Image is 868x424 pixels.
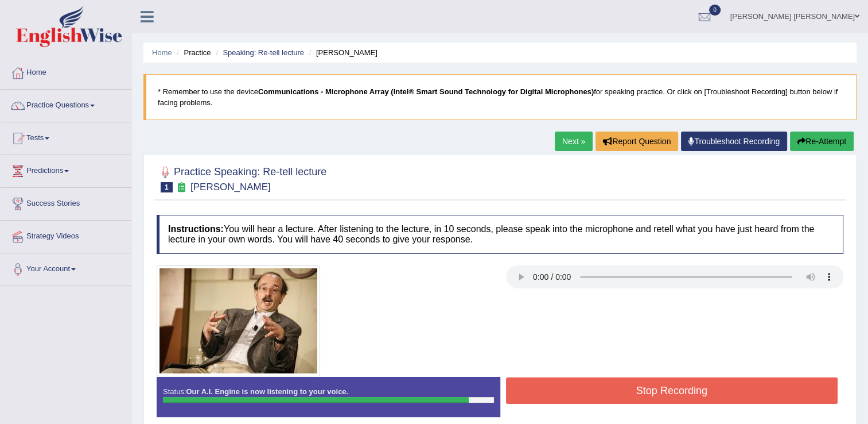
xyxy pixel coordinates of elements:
[681,132,787,151] a: Troubleshoot Recording
[143,74,857,120] blockquote: * Remember to use the device for speaking practice. Or click on [Troubleshoot Recording] button b...
[186,387,348,396] strong: Our A.I. Engine is now listening to your voice.
[1,221,131,249] a: Strategy Videos
[223,48,304,57] a: Speaking: Re-tell lecture
[790,132,854,151] button: Re-Attempt
[506,377,838,404] button: Stop Recording
[1,253,131,282] a: Your Account
[161,182,173,192] span: 1
[1,155,131,184] a: Predictions
[190,182,271,192] small: [PERSON_NAME]
[157,215,843,253] h4: You will hear a lecture. After listening to the lecture, in 10 seconds, please speak into the mic...
[709,5,721,16] span: 0
[1,122,131,151] a: Tests
[1,57,131,86] a: Home
[1,90,131,118] a: Practice Questions
[306,47,377,58] li: [PERSON_NAME]
[555,132,593,151] a: Next »
[157,377,500,417] div: Status:
[595,132,678,151] button: Report Question
[152,48,172,57] a: Home
[168,224,224,234] b: Instructions:
[258,87,594,96] b: Communications - Microphone Array (Intel® Smart Sound Technology for Digital Microphones)
[157,164,326,192] h2: Practice Speaking: Re-tell lecture
[174,47,211,58] li: Practice
[176,182,188,193] small: Exam occurring question
[1,188,131,217] a: Success Stories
